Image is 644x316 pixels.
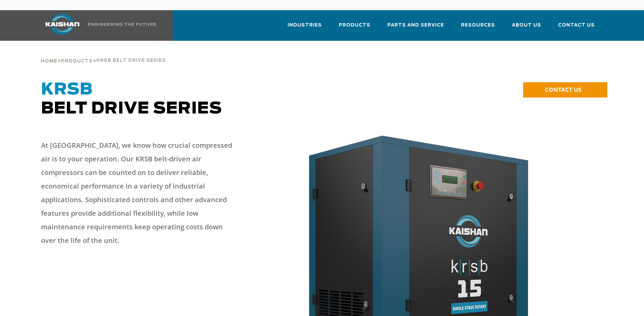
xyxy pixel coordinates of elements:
[41,82,222,117] span: Belt Drive Series
[61,58,93,64] a: Products
[461,21,495,29] span: Resources
[41,82,93,98] span: KRSB
[288,21,322,29] span: Industries
[41,41,166,67] div: > >
[558,16,595,39] a: Contact Us
[339,21,370,29] span: Products
[512,16,541,39] a: About Us
[61,59,93,64] span: Products
[41,58,57,64] a: Home
[339,16,370,39] a: Products
[545,86,581,93] span: CONTACT US
[387,16,444,39] a: Parts and Service
[37,14,88,34] img: kaishan logo
[558,21,595,29] span: Contact Us
[96,58,166,63] span: krsb belt drive series
[288,16,322,39] a: Industries
[37,10,157,41] a: Kaishan USA
[41,139,238,247] p: At [GEOGRAPHIC_DATA], we know how crucial compressed air is to your operation. Our KRSB belt-driv...
[523,82,607,98] a: CONTACT US
[88,23,156,26] img: Engineering the future
[512,21,541,29] span: About Us
[461,16,495,39] a: Resources
[41,59,57,64] span: Home
[387,21,444,29] span: Parts and Service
